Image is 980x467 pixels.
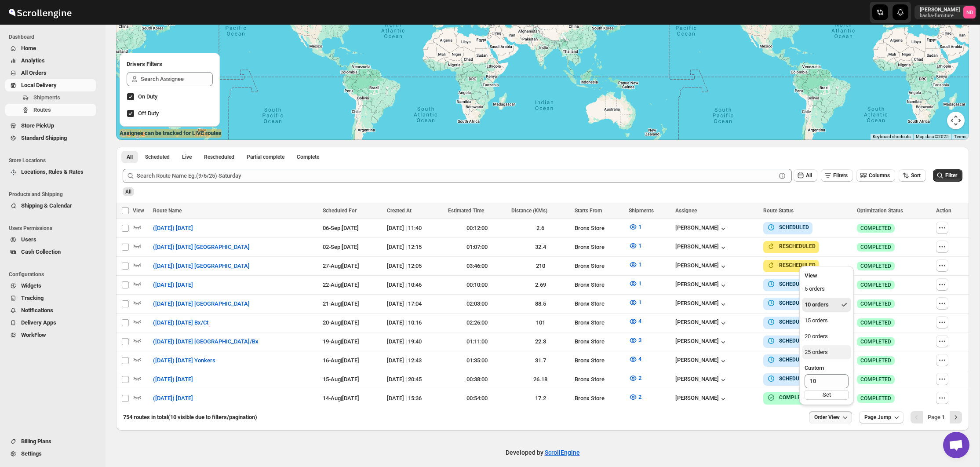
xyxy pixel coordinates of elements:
[860,395,891,402] span: COMPLETED
[575,208,602,214] span: Starts From
[767,355,809,364] button: SCHEDULED
[623,333,647,347] button: 3
[779,300,809,306] b: SCHEDULED
[914,5,976,19] button: User menu
[511,337,569,346] div: 22.3
[675,394,728,403] div: [PERSON_NAME]
[21,282,41,289] span: Widgets
[920,6,960,13] p: [PERSON_NAME]
[118,128,147,140] img: Google
[148,240,255,254] button: ([DATE]) [DATE] [GEOGRAPHIC_DATA]
[387,224,443,233] div: [DATE] | 11:40
[767,374,809,383] button: SCHEDULED
[21,202,72,209] span: Shipping & Calendar
[511,262,569,270] div: 210
[5,317,96,329] button: Delivery Apps
[933,169,962,182] button: Filter
[575,224,623,233] div: Bronx Store
[779,394,807,401] b: COMPLETE
[859,411,903,423] button: Page Jump
[575,375,623,384] div: Bronx Store
[860,263,891,270] span: COMPLETED
[860,357,891,364] span: COMPLETED
[675,319,728,328] button: [PERSON_NAME]
[638,280,641,287] span: 1
[511,243,569,252] div: 32.4
[833,172,848,179] span: Filters
[638,356,641,362] span: 4
[323,319,359,326] span: 20-Aug | [DATE]
[805,300,829,309] div: 10 orders
[675,357,728,365] button: [PERSON_NAME]
[675,338,728,347] button: [PERSON_NAME]
[638,337,641,343] span: 3
[802,345,851,359] button: 25 orders
[966,10,973,15] text: NB
[802,314,851,328] button: 15 orders
[5,292,96,304] button: Tracking
[802,329,851,343] button: 20 orders
[323,357,359,364] span: 16-Aug | [DATE]
[21,295,44,301] span: Tracking
[767,393,807,402] button: COMPLETE
[916,134,949,139] span: Map data ©2025
[148,372,198,387] button: ([DATE]) [DATE]
[153,318,208,327] span: ([DATE]) [DATE] Bx/Ct
[121,151,138,163] button: All routes
[511,208,547,214] span: Distance (KMs)
[21,438,51,445] span: Billing Plans
[511,224,569,233] div: 2.6
[323,338,359,345] span: 19-Aug | [DATE]
[511,299,569,308] div: 88.5
[448,224,506,233] div: 00:12:00
[5,67,96,79] button: All Orders
[153,208,182,214] span: Route Name
[638,223,641,230] span: 1
[125,189,131,195] span: All
[506,448,580,457] p: Developed by
[873,134,911,140] button: Keyboard shortcuts
[387,262,443,270] div: [DATE] | 12:05
[387,318,443,327] div: [DATE] | 10:16
[899,169,926,182] button: Sort
[763,208,794,214] span: Route Status
[448,337,506,346] div: 01:11:00
[575,337,623,346] div: Bronx Store
[448,243,506,252] div: 01:07:00
[21,307,53,314] span: Notifications
[123,414,257,420] span: 754 routes in total (10 visible due to filters/pagination)
[153,281,193,289] span: ([DATE]) [DATE]
[21,236,36,243] span: Users
[809,411,852,423] button: Order View
[148,297,255,311] button: ([DATE]) [DATE] [GEOGRAPHIC_DATA]
[148,335,264,349] button: ([DATE]) [DATE] [GEOGRAPHIC_DATA]/Bx
[779,376,809,382] b: SCHEDULED
[5,200,96,212] button: Shipping & Calendar
[779,262,816,268] b: RESCHEDULED
[575,318,623,327] div: Bronx Store
[675,300,728,309] button: [PERSON_NAME]
[448,208,484,214] span: Estimated Time
[153,262,250,270] span: ([DATE]) [DATE] [GEOGRAPHIC_DATA]
[936,208,951,214] span: Action
[138,93,157,100] span: On Duty
[21,168,84,175] span: Locations, Rules & Rates
[920,13,960,18] p: basha-furniture
[448,375,506,384] div: 00:38:00
[779,243,816,249] b: RESCHEDULED
[767,336,809,345] button: SCHEDULED
[323,300,359,307] span: 21-Aug | [DATE]
[21,319,56,326] span: Delivery Apps
[448,299,506,308] div: 02:03:00
[7,1,73,23] img: ScrollEngine
[9,225,99,232] span: Users Permissions
[814,414,840,421] span: Order View
[860,244,891,251] span: COMPLETED
[675,376,728,384] button: [PERSON_NAME]
[5,435,96,448] button: Billing Plans
[21,135,67,141] span: Standard Shipping
[33,94,60,101] span: Shipments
